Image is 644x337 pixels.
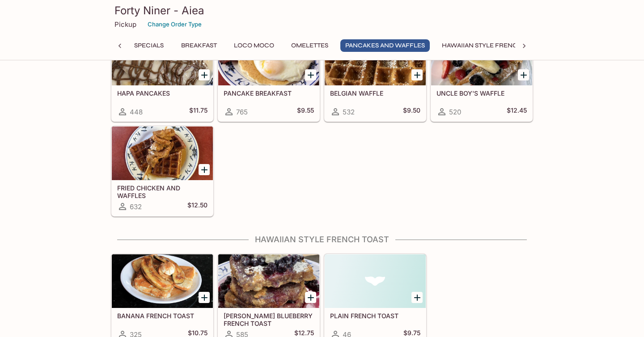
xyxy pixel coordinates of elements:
button: Pancakes and Waffles [340,39,430,52]
h5: $12.50 [187,201,208,212]
button: Add HAPA PANCAKES [199,69,210,80]
h5: $9.55 [297,106,314,117]
a: PANCAKE BREAKFAST765$9.55 [218,31,320,122]
span: 632 [130,202,142,211]
div: BELGIAN WAFFLE [325,32,426,85]
button: Loco Moco [229,39,279,52]
div: HAPA PANCAKES [112,32,213,85]
button: Add SWEET LEILANI BLUEBERRY FRENCH TOAST [305,292,316,303]
div: PLAIN FRENCH TOAST [325,254,426,308]
h5: [PERSON_NAME] BLUEBERRY FRENCH TOAST [224,312,314,327]
h5: BELGIAN WAFFLE [330,89,420,97]
button: Change Order Type [144,17,206,31]
button: Add UNCLE BOY'S WAFFLE [518,69,529,80]
h5: BANANA FRENCH TOAST [117,312,208,320]
button: Add BANANA FRENCH TOAST [199,292,210,303]
h5: PLAIN FRENCH TOAST [330,312,420,320]
h5: FRIED CHICKEN AND WAFFLES [117,184,208,199]
div: BANANA FRENCH TOAST [112,254,213,308]
h5: $9.50 [403,106,420,117]
p: Pickup [114,20,136,29]
div: UNCLE BOY'S WAFFLE [431,32,532,85]
div: FRIED CHICKEN AND WAFFLES [112,126,213,180]
button: Specials [129,39,169,52]
span: 765 [236,108,248,116]
button: Add PANCAKE BREAKFAST [305,69,316,80]
h4: Hawaiian Style French Toast [111,235,533,244]
h5: UNCLE BOY'S WAFFLE [436,89,527,97]
span: 532 [343,108,355,116]
a: BELGIAN WAFFLE532$9.50 [324,31,426,122]
span: 448 [130,108,143,116]
h5: PANCAKE BREAKFAST [224,89,314,97]
span: 520 [449,108,461,116]
div: PANCAKE BREAKFAST [218,32,319,85]
div: SWEET LEILANI BLUEBERRY FRENCH TOAST [218,254,319,308]
a: UNCLE BOY'S WAFFLE520$12.45 [431,31,533,122]
h5: HAPA PANCAKES [117,89,208,97]
button: Omelettes [286,39,333,52]
button: Hawaiian Style French Toast [437,39,547,52]
h3: Forty Niner - Aiea [114,4,530,17]
button: Add PLAIN FRENCH TOAST [411,292,423,303]
a: FRIED CHICKEN AND WAFFLES632$12.50 [111,126,213,216]
button: Breakfast [176,39,222,52]
h5: $11.75 [189,106,208,117]
a: HAPA PANCAKES448$11.75 [111,31,213,122]
h5: $12.45 [507,106,527,117]
button: Add BELGIAN WAFFLE [411,69,423,80]
button: Add FRIED CHICKEN AND WAFFLES [199,164,210,175]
